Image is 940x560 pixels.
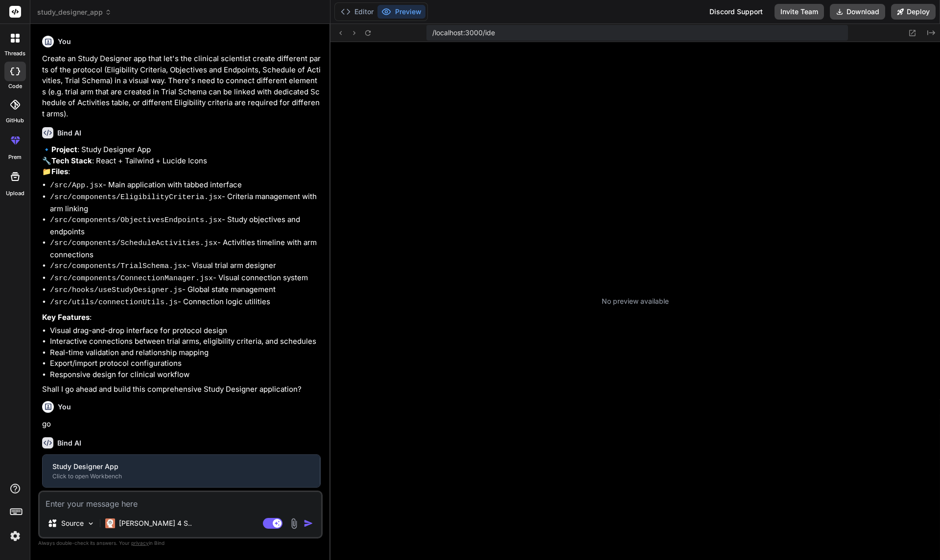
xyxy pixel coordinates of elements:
span: study_designer_app [37,7,112,17]
li: Real-time validation and relationship mapping [50,347,321,358]
button: Deploy [891,4,936,20]
div: Discord Support [704,4,769,20]
label: threads [4,49,25,58]
h6: You [58,37,71,46]
p: No preview available [602,296,669,306]
p: Always double-check its answers. Your in Bind [38,538,323,548]
label: prem [8,153,22,161]
li: - Criteria management with arm linking [50,191,321,214]
code: /src/components/ObjectivesEndpoints.jsx [50,216,222,224]
code: /src/utils/connectionUtils.js [50,298,178,307]
label: GitHub [6,116,24,125]
p: : [42,312,321,323]
strong: Key Features [42,313,90,322]
img: attachment [288,518,300,529]
img: icon [304,518,313,528]
li: - Study objectives and endpoints [50,214,321,237]
p: Source [61,518,84,528]
li: - Visual connection system [50,272,321,285]
code: /src/App.jsx [50,181,103,190]
img: Pick Models [87,519,95,528]
code: /src/hooks/useStudyDesigner.js [50,286,182,294]
li: - Main application with tabbed interface [50,179,321,192]
button: Download [830,4,885,20]
label: code [8,82,22,90]
label: Upload [6,189,24,198]
code: /src/components/ConnectionManager.jsx [50,274,213,283]
li: Visual drag-and-drop interface for protocol design [50,325,321,336]
strong: Files [51,167,68,176]
img: Claude 4 Sonnet [105,518,115,528]
button: Editor [337,5,377,19]
p: Create an Study Designer app that let's the clinical scientist create different parts of the prot... [42,53,321,119]
li: - Visual trial arm designer [50,260,321,272]
h6: Bind AI [57,128,81,138]
li: Responsive design for clinical workflow [50,369,321,381]
li: Interactive connections between trial arms, eligibility criteria, and schedules [50,336,321,347]
p: go [42,419,321,430]
span: privacy [131,540,149,546]
div: Click to open Workbench [52,472,310,480]
strong: Project [51,145,77,154]
button: Study Designer AppClick to open Workbench [43,455,320,487]
h6: You [58,402,71,412]
img: settings [7,528,23,544]
li: Export/import protocol configurations [50,358,321,369]
button: Preview [377,5,425,19]
p: [PERSON_NAME] 4 S.. [119,518,192,528]
code: /src/components/TrialSchema.jsx [50,262,187,270]
code: /src/components/ScheduleActivities.jsx [50,239,217,247]
li: - Connection logic utilities [50,296,321,309]
strong: Tech Stack [51,156,92,165]
code: /src/components/EligibilityCriteria.jsx [50,193,222,202]
li: - Activities timeline with arm connections [50,237,321,260]
span: /localhost:3000/ide [432,28,495,38]
li: - Global state management [50,284,321,296]
p: 🔹 : Study Designer App 🔧 : React + Tailwind + Lucide Icons 📁 : [42,144,321,178]
button: Invite Team [775,4,824,20]
h6: Bind AI [57,438,81,448]
div: Study Designer App [52,462,310,471]
p: Shall I go ahead and build this comprehensive Study Designer application? [42,384,321,395]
